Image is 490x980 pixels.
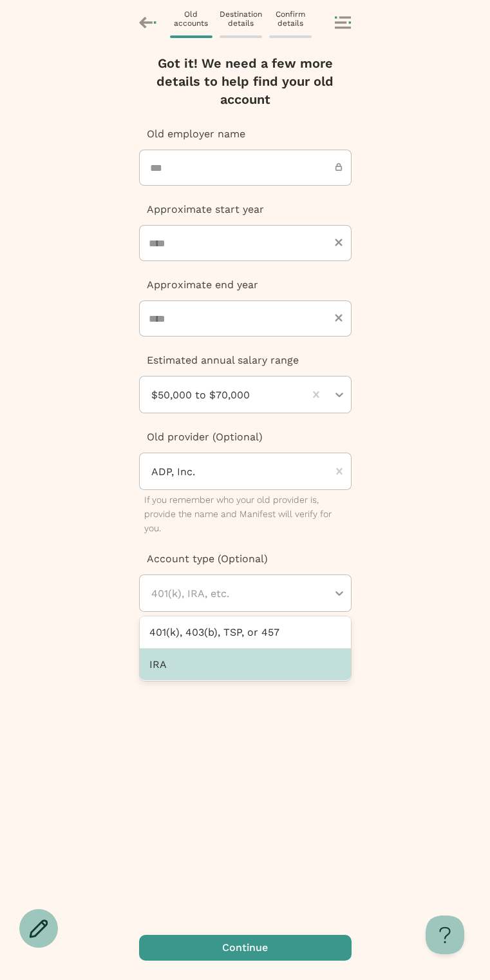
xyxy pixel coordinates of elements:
[139,54,352,108] h2: Got it! We need a few more details to help find your old account
[139,126,352,142] p: Old employer name
[139,277,352,293] p: Approximate end year
[139,935,352,961] button: Continue
[269,10,312,28] span: Confirm details
[139,353,352,368] p: Estimated annual salary range
[139,429,352,445] p: Old provider (Optional)
[140,649,351,680] div: IRA
[139,551,352,567] p: Account type (Optional)
[144,493,346,535] p: If you remember who your old provider is, provide the name and Manifest will verify for you.
[144,614,346,643] p: If you remember what type of old account you have, provide it and Manifest will verify for you.
[220,10,262,28] span: Destination details
[426,916,464,954] iframe: Help Scout Beacon - Open
[139,202,352,217] p: Approximate start year
[140,616,351,649] div: 401(k), 403(b), TSP, or 457
[170,10,212,28] span: Old accounts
